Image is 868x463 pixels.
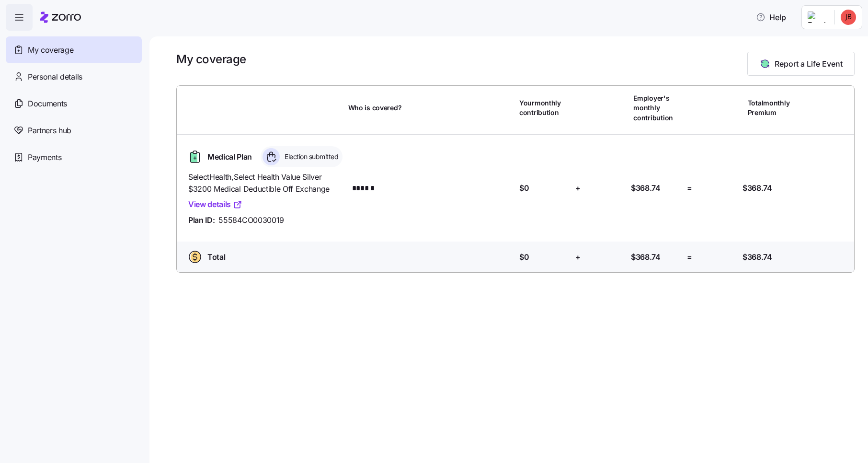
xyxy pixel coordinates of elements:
[748,8,794,27] button: Help
[188,171,341,195] span: SelectHealth , Select Health Value Silver $3200 Medical Deductible Off Exchange
[687,251,692,263] span: =
[6,36,142,63] a: My coverage
[519,182,529,194] span: $0
[282,152,338,162] span: Election submitted
[188,198,242,210] a: View details
[742,182,772,194] span: $368.74
[519,98,569,118] span: Your monthly contribution
[747,52,855,76] button: Report a Life Event
[28,71,82,83] span: Personal details
[28,125,71,137] span: Partners hub
[6,144,142,171] a: Payments
[6,90,142,117] a: Documents
[756,12,786,23] span: Help
[742,251,772,263] span: $368.74
[348,103,402,113] span: Who is covered?
[207,151,252,163] span: Medical Plan
[775,58,843,69] span: Report a Life Event
[207,251,225,263] span: Total
[748,98,797,118] span: Total monthly Premium
[631,251,661,263] span: $368.74
[28,44,73,56] span: My coverage
[575,251,581,263] span: +
[519,251,529,263] span: $0
[575,182,581,194] span: +
[6,117,142,144] a: Partners hub
[808,12,827,23] img: Employer logo
[841,10,856,25] img: cd7b13975a0e2e981a9d5d35c6aadc01
[631,182,661,194] span: $368.74
[633,93,683,123] span: Employer's monthly contribution
[218,214,284,226] span: 55584CO0030019
[28,98,67,110] span: Documents
[687,182,692,194] span: =
[176,52,246,67] h1: My coverage
[28,151,61,163] span: Payments
[6,63,142,90] a: Personal details
[188,214,215,226] span: Plan ID:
